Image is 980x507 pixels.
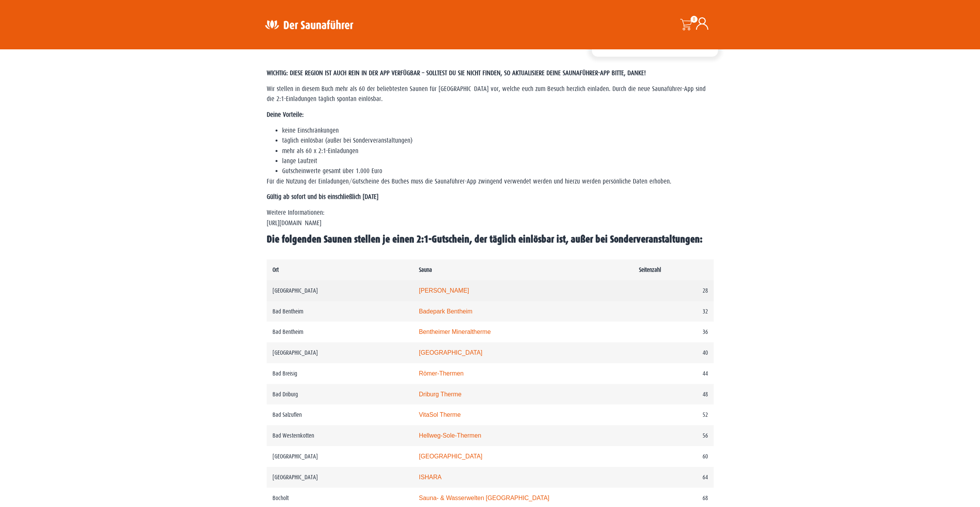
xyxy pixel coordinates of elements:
td: 44 [633,363,713,384]
td: 36 [633,322,713,342]
li: Gutscheinwerte gesamt über 1.000 Euro [282,166,714,176]
strong: Gültig ab sofort und bis einschließlich [DATE] [267,193,378,200]
td: 48 [633,384,713,405]
a: VitaSol Therme [419,411,461,418]
td: 52 [633,404,713,425]
a: Driburg Therme [419,391,462,398]
a: Hellweg-Sole-Thermen [419,432,481,439]
span: Wir stellen in diesem Buch mehr als 60 der beliebtesten Saunen für [GEOGRAPHIC_DATA] vor, welche ... [267,85,706,103]
td: 40 [633,342,713,363]
b: Seitenzahl [639,266,661,273]
a: Bentheimer Mineraltherme [419,328,491,335]
td: [GEOGRAPHIC_DATA] [267,280,413,301]
b: Sauna [419,266,432,273]
td: Bad Westernkotten [267,425,413,446]
td: 60 [633,446,713,467]
strong: Deine Vorteile: [267,111,304,118]
td: 56 [633,425,713,446]
td: [GEOGRAPHIC_DATA] [267,446,413,467]
li: mehr als 60 x 2:1-Einladungen [282,146,714,156]
p: Für die Nutzung der Einladungen/Gutscheine des Buches muss die Saunaführer-App zwingend verwendet... [267,177,714,187]
span: 0 [691,16,698,23]
a: Badepark Bentheim [419,308,472,315]
td: Bad Breisig [267,363,413,384]
td: Bad Driburg [267,384,413,405]
td: [GEOGRAPHIC_DATA] [267,467,413,488]
td: 64 [633,467,713,488]
td: Bad Salzuflen [267,404,413,425]
li: keine Einschränkungen [282,126,714,136]
b: Ort [272,266,279,273]
a: Sauna- & Wasserwelten [GEOGRAPHIC_DATA] [419,495,549,501]
li: täglich einlösbar (außer bei Sonderveranstaltungen) [282,136,714,146]
a: [PERSON_NAME] [419,287,469,294]
a: [GEOGRAPHIC_DATA] [419,453,482,460]
p: Weitere Informationen: [URL][DOMAIN_NAME] [267,208,714,228]
td: [GEOGRAPHIC_DATA] [267,342,413,363]
td: Bad Bentheim [267,301,413,322]
li: lange Laufzeit [282,156,714,166]
td: 28 [633,280,713,301]
td: 32 [633,301,713,322]
td: Bad Bentheim [267,322,413,342]
a: Römer-Thermen [419,370,464,377]
span: WICHTIG: DIESE REGION IST AUCH REIN IN DER APP VERFÜGBAR – SOLLTEST DU SIE NICHT FINDEN, SO AKTUA... [267,69,646,77]
a: [GEOGRAPHIC_DATA] [419,349,482,356]
b: Die folgenden Saunen stellen je einen 2:1-Gutschein, der täglich einlösbar ist, außer bei Sonderv... [267,234,703,245]
a: ISHARA [419,474,442,480]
